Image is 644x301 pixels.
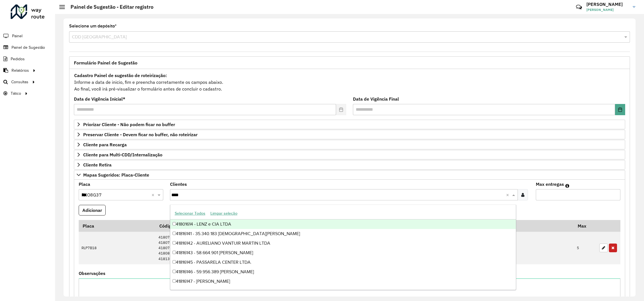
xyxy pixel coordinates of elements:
[536,181,564,187] label: Max entregas
[172,209,208,218] button: Selecionar Todos
[170,205,516,290] ng-dropdown-panel: Options list
[155,220,360,232] th: Código Cliente
[574,220,597,232] th: Max
[170,181,187,187] label: Clientes
[74,120,625,129] a: Priorizar Cliente - Não podem ficar no buffer
[11,79,28,85] span: Consultas
[170,267,516,277] div: 41816146 - 59.956.389 [PERSON_NAME]
[506,191,511,198] span: Clear all
[74,96,125,102] label: Data de Vigência Inicial
[79,205,106,216] button: Adicionar
[12,33,22,39] span: Painel
[79,232,155,264] td: RLP7B18
[170,219,516,229] div: 41801614 - LENZ e CIA LTDA
[12,45,45,50] span: Painel de Sugestão
[83,152,162,157] span: Cliente para Multi-CDD/Internalização
[79,270,105,277] label: Observações
[83,173,149,177] span: Mapas Sugeridos: Placa-Cliente
[574,232,597,264] td: 5
[586,2,629,7] h3: [PERSON_NAME]
[11,91,21,96] span: Tático
[74,61,137,65] span: Formulário Painel de Sugestão
[69,23,117,29] label: Selecione um depósito
[11,56,25,62] span: Pedidos
[83,122,175,127] span: Priorizar Cliente - Não podem ficar no buffer
[155,232,360,264] td: 41807353 41807354 41807355 41808260 41813035
[74,160,625,170] a: Cliente Retira
[170,239,516,248] div: 41816142 - AURELIANO VANTUIR MARTIN LTDA
[12,68,29,73] span: Relatórios
[353,96,399,102] label: Data de Vigência Final
[151,191,156,198] span: Clear all
[74,130,625,139] a: Preservar Cliente - Devem ficar no buffer, não roteirizar
[586,7,629,12] span: [PERSON_NAME]
[170,277,516,286] div: 41816147 - [PERSON_NAME]
[79,220,155,232] th: Placa
[208,209,240,218] button: Limpar seleção
[65,4,153,10] h2: Painel de Sugestão - Editar registro
[74,140,625,149] a: Cliente para Recarga
[170,286,516,296] div: 41816148 - [PERSON_NAME]
[170,258,516,267] div: 41816145 - PASSARELA CENTER LTDA.
[74,72,625,92] div: Informe a data de inicio, fim e preencha corretamente os campos abaixo. Ao final, você irá pré-vi...
[573,1,585,13] a: Contato Rápido
[74,170,625,180] a: Mapas Sugeridos: Placa-Cliente
[74,150,625,159] a: Cliente para Multi-CDD/Internalização
[83,142,127,147] span: Cliente para Recarga
[170,248,516,258] div: 41816143 - 58.664.901 [PERSON_NAME]
[615,104,625,115] button: Choose Date
[83,163,112,167] span: Cliente Retira
[565,184,569,188] em: Máximo de clientes que serão colocados na mesma rota com os clientes informados
[79,181,90,187] label: Placa
[170,229,516,239] div: 41816141 - 35.340.183 [DEMOGRAPHIC_DATA][PERSON_NAME]
[74,73,167,78] strong: Cadastro Painel de sugestão de roteirização:
[83,132,198,137] span: Preservar Cliente - Devem ficar no buffer, não roteirizar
